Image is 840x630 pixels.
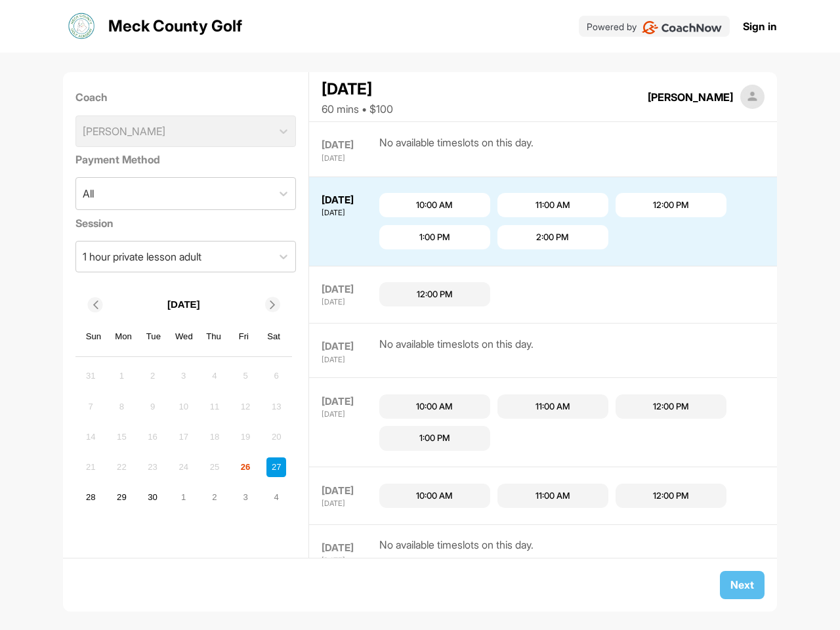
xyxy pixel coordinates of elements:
div: 2:00 PM [536,231,569,244]
div: [DATE] [322,354,376,366]
div: 60 mins • $100 [322,101,393,117]
p: [DATE] [167,297,200,312]
div: [DATE] [322,484,376,499]
div: 11:00 AM [535,400,570,413]
div: Not available Tuesday, September 16th, 2025 [143,427,163,447]
div: 10:00 AM [416,490,453,503]
div: Not available Monday, September 1st, 2025 [112,366,131,386]
div: Choose Saturday, October 4th, 2025 [266,488,286,507]
label: Session [75,215,297,231]
div: Choose Saturday, September 27th, 2025 [266,457,286,477]
div: Not available Sunday, August 31st, 2025 [81,366,100,386]
img: logo [66,10,98,42]
img: CoachNow [642,21,723,34]
div: 12:00 PM [653,199,689,212]
div: Not available Monday, September 15th, 2025 [112,427,131,447]
div: [DATE] [322,153,376,164]
div: 1:00 PM [419,432,450,445]
div: No available timeslots on this day. [379,135,534,164]
div: Not available Monday, September 8th, 2025 [112,396,131,416]
div: [DATE] [322,394,376,409]
div: [DATE] [322,207,376,219]
div: Not available Wednesday, September 24th, 2025 [174,457,194,477]
div: No available timeslots on this day. [379,336,534,366]
div: Tue [145,328,162,345]
div: Not available Sunday, September 21st, 2025 [81,457,100,477]
div: [DATE] [322,77,393,101]
div: Choose Tuesday, September 30th, 2025 [143,488,163,507]
div: [DATE] [322,541,376,556]
div: Choose Wednesday, October 1st, 2025 [174,488,194,507]
div: Not available Monday, September 22nd, 2025 [112,457,131,477]
div: All [83,186,94,201]
img: square_default-ef6cabf814de5a2bf16c804365e32c732080f9872bdf737d349900a9daf73cf9.png [740,85,765,110]
div: Not available Tuesday, September 9th, 2025 [143,396,163,416]
div: 10:00 AM [416,400,453,413]
div: Fri [236,328,253,345]
div: [DATE] [322,339,376,354]
div: Not available Thursday, September 4th, 2025 [205,366,224,386]
div: [DATE] [322,555,376,566]
div: Not available Thursday, September 18th, 2025 [205,427,224,447]
div: [DATE] [322,297,376,308]
div: Not available Wednesday, September 10th, 2025 [174,396,194,416]
div: Not available Saturday, September 20th, 2025 [266,427,286,447]
div: 11:00 AM [535,199,570,212]
div: [DATE] [322,498,376,509]
div: Choose Thursday, October 2nd, 2025 [205,488,224,507]
div: Not available Sunday, September 7th, 2025 [81,396,100,416]
div: [DATE] [322,409,376,420]
div: Not available Friday, September 5th, 2025 [236,366,255,386]
div: 12:00 PM [653,400,689,413]
div: Wed [175,328,192,345]
label: Payment Method [75,152,297,167]
div: Not available Saturday, September 13th, 2025 [266,396,286,416]
div: Mon [115,328,132,345]
div: 10:00 AM [416,199,453,212]
div: Choose Friday, October 3rd, 2025 [236,488,255,507]
div: [PERSON_NAME] [648,89,733,105]
div: 1:00 PM [419,231,450,244]
div: [DATE] [322,282,376,297]
div: 1 hour private lesson adult [83,249,201,264]
div: Sat [265,328,282,345]
div: Not available Sunday, September 14th, 2025 [81,427,100,447]
div: Choose Friday, September 26th, 2025 [236,457,255,477]
div: [DATE] [322,138,376,153]
p: Meck County Golf [108,14,242,38]
label: Coach [75,89,297,105]
div: Not available Thursday, September 25th, 2025 [205,457,224,477]
a: Sign in [743,18,777,34]
button: Next [720,571,765,599]
div: Not available Friday, September 19th, 2025 [236,427,255,447]
div: Not available Tuesday, September 2nd, 2025 [143,366,163,386]
div: Choose Monday, September 29th, 2025 [112,488,131,507]
div: Not available Thursday, September 11th, 2025 [205,396,224,416]
p: Powered by [587,20,637,33]
div: 11:00 AM [535,490,570,503]
div: Not available Friday, September 12th, 2025 [236,396,255,416]
div: 12:00 PM [417,288,453,301]
div: No available timeslots on this day. [379,537,534,566]
span: Next [730,578,754,591]
div: Not available Tuesday, September 23rd, 2025 [143,457,163,477]
div: Not available Saturday, September 6th, 2025 [266,366,286,386]
div: Not available Wednesday, September 17th, 2025 [174,427,194,447]
div: Sun [85,328,102,345]
div: month 2025-09 [79,365,288,509]
div: Not available Wednesday, September 3rd, 2025 [174,366,194,386]
div: 12:00 PM [653,490,689,503]
div: Choose Sunday, September 28th, 2025 [81,488,100,507]
div: Thu [205,328,222,345]
div: [DATE] [322,193,376,208]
